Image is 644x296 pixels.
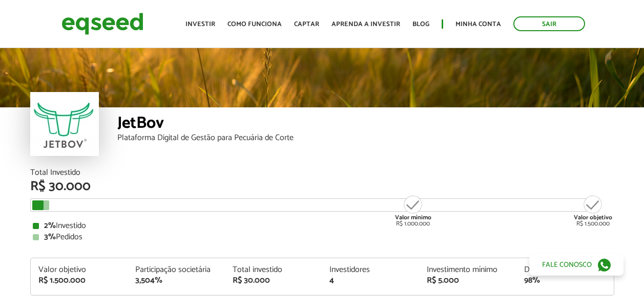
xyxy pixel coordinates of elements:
[61,10,143,37] img: EqSeed
[574,213,612,222] strong: Valor objetivo
[33,222,612,230] div: Investido
[30,180,614,193] div: R$ 30.000
[329,277,411,285] div: 4
[394,194,432,227] div: R$ 1.000.000
[38,277,120,285] div: R$ 1.500.000
[117,134,614,142] div: Plataforma Digital de Gestão para Pecuária de Corte
[30,169,614,177] div: Total Investido
[135,277,217,285] div: 3,504%
[395,213,431,222] strong: Valor mínimo
[44,219,56,233] strong: 2%
[455,21,501,28] a: Minha conta
[233,277,315,285] div: R$ 30.000
[294,21,319,28] a: Captar
[44,230,56,244] strong: 3%
[185,21,215,28] a: Investir
[427,266,509,274] div: Investimento mínimo
[33,233,612,241] div: Pedidos
[233,266,315,274] div: Total investido
[331,21,400,28] a: Aprenda a investir
[524,277,606,285] div: 98%
[513,16,585,31] a: Sair
[574,194,612,227] div: R$ 1.500.000
[135,266,217,274] div: Participação societária
[227,21,282,28] a: Como funciona
[38,266,120,274] div: Valor objetivo
[529,254,624,276] a: Fale conosco
[427,277,509,285] div: R$ 5.000
[329,266,411,274] div: Investidores
[412,21,429,28] a: Blog
[117,115,614,134] div: JetBov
